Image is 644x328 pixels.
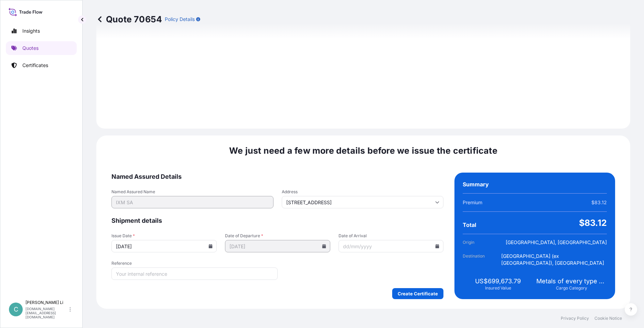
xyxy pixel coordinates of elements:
[111,261,278,266] span: Reference
[22,62,48,69] p: Certificates
[6,58,77,72] a: Certificates
[14,306,18,313] span: C
[339,233,444,239] span: Date of Arrival
[22,28,40,34] p: Insights
[6,41,77,55] a: Quotes
[506,239,607,246] span: [GEOGRAPHIC_DATA], [GEOGRAPHIC_DATA]
[501,253,607,266] span: [GEOGRAPHIC_DATA] (ex [GEOGRAPHIC_DATA]), [GEOGRAPHIC_DATA]
[282,189,444,195] span: Address
[111,217,443,225] span: Shipment details
[463,239,501,246] span: Origin
[111,240,217,252] input: dd/mm/yyyy
[25,307,68,319] p: [DOMAIN_NAME][EMAIL_ADDRESS][DOMAIN_NAME]
[463,253,501,266] span: Destination
[463,199,482,206] span: Premium
[463,181,489,188] span: Summary
[165,16,195,23] p: Policy Details
[225,240,330,252] input: dd/mm/yyyy
[392,288,443,299] button: Create Certificate
[475,277,521,285] span: US$699,673.79
[591,199,607,206] span: $83.12
[282,196,444,208] input: Cargo owner address
[96,14,162,25] p: Quote 70654
[398,290,438,297] p: Create Certificate
[6,24,77,38] a: Insights
[536,277,607,285] span: Metals of every type and description including by-products and/or derivatives
[111,189,273,195] span: Named Assured Name
[485,285,511,291] span: Insured Value
[556,285,587,291] span: Cargo Category
[111,233,217,239] span: Issue Date
[22,45,39,52] p: Quotes
[579,217,607,228] span: $83.12
[25,300,68,305] p: [PERSON_NAME] Li
[561,316,589,321] a: Privacy Policy
[594,316,622,321] a: Cookie Notice
[111,173,443,181] span: Named Assured Details
[463,221,476,228] span: Total
[111,267,278,280] input: Your internal reference
[339,240,444,252] input: dd/mm/yyyy
[229,145,497,156] span: We just need a few more details before we issue the certificate
[225,233,330,239] span: Date of Departure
